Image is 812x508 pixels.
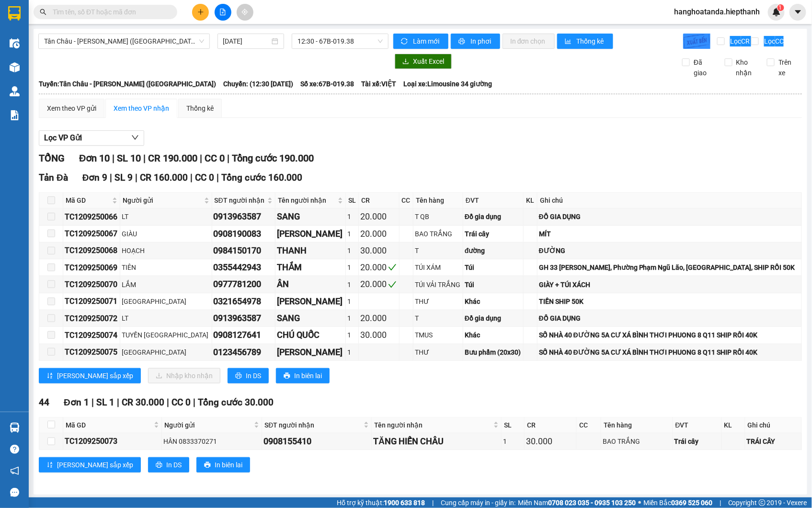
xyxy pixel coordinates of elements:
[214,346,274,359] div: 0123456789
[683,34,710,49] img: 9k=
[726,36,751,46] span: Lọc CR
[96,397,114,408] span: SL 1
[275,310,346,327] td: SANG
[39,368,141,383] button: sort-ascending[PERSON_NAME] sắp xếp
[372,433,502,450] td: TĂNG HIẾN CHÂU
[359,193,400,208] th: CR
[525,417,577,433] th: CR
[360,210,398,223] div: 20.000
[277,312,344,325] div: SANG
[772,8,781,16] img: icon-new-feature
[122,397,164,408] span: CR 30.000
[360,261,398,274] div: 20.000
[413,193,463,208] th: Tên hàng
[63,310,120,327] td: TC1209250072
[10,488,19,497] span: message
[601,417,673,433] th: Tên hàng
[164,420,252,430] span: Người gửi
[10,423,20,433] img: warehouse-icon
[778,4,784,11] sup: 1
[122,296,210,307] div: [GEOGRAPHIC_DATA]
[214,227,274,241] div: 0908190083
[441,497,515,508] span: Cung cấp máy in - giấy in:
[400,193,414,208] th: CC
[122,279,210,290] div: LẮM
[374,420,492,430] span: Tên người nhận
[221,172,302,183] span: Tổng cước 160.000
[63,344,120,361] td: TC1209250075
[347,279,357,290] div: 1
[675,436,720,447] div: Trái cây
[747,436,800,447] div: TRÁI CÂY
[10,62,20,72] img: warehouse-icon
[63,242,120,259] td: TC1209250068
[503,34,555,49] button: In đơn chọn
[673,417,722,433] th: ĐVT
[275,344,346,361] td: TẢN ĐÀ
[47,103,96,114] div: Xem theo VP gửi
[39,80,216,88] b: Tuyến: Tân Châu - [PERSON_NAME] ([GEOGRAPHIC_DATA])
[66,420,152,430] span: Mã GD
[63,276,120,293] td: TC1209250070
[163,436,260,447] div: HÂN 0833370271
[122,245,210,256] div: HOẠCH
[539,330,800,340] div: SỐ NHÀ 40 ĐƯỜNG 5A CƯ XÁ BÌNH THƠI PHUONG 8 Q11 SHIP RỒI 40K
[40,9,46,15] span: search
[465,313,522,323] div: Đồ gia dụng
[114,172,133,183] span: SL 9
[347,262,357,273] div: 1
[122,347,210,358] div: [GEOGRAPHIC_DATA]
[666,6,768,18] span: hanghoatanda.hiepthanh
[212,242,276,259] td: 0984150170
[347,330,357,340] div: 1
[10,110,20,120] img: solution-icon
[577,36,606,46] span: Thống kê
[402,58,409,66] span: download
[502,417,525,433] th: SL
[518,497,636,508] span: Miền Nam
[186,103,214,114] div: Thống kê
[135,172,137,183] span: |
[63,293,120,310] td: TC1209250071
[720,497,721,508] span: |
[8,6,21,21] img: logo-vxr
[143,152,146,164] span: |
[779,4,782,11] span: 1
[671,499,712,507] strong: 0369 525 060
[526,435,575,448] div: 30.000
[65,278,118,290] div: TC1209250070
[63,208,120,225] td: TC1209250066
[63,259,120,276] td: TC1209250069
[44,34,204,48] span: Tân Châu - Hồ Chí Minh (Giường)
[347,211,357,222] div: 1
[539,347,800,358] div: SỐ NHÀ 40 ĐƯỜNG 5A CƯ XÁ BÌNH THƠI PHUONG 8 Q11 SHIP RỒI 40K
[131,134,139,141] span: down
[57,460,133,470] span: [PERSON_NAME] sắp xếp
[538,193,802,208] th: Ghi chú
[190,172,193,183] span: |
[10,445,19,454] span: question-circle
[277,227,344,241] div: [PERSON_NAME]
[44,132,82,144] span: Lọc VP Gửi
[123,195,202,206] span: Người gửi
[276,368,330,383] button: printerIn biên lai
[195,172,214,183] span: CC 0
[110,172,112,183] span: |
[565,38,573,46] span: bar-chart
[212,259,276,276] td: 0355442943
[759,499,766,506] span: copyright
[117,152,141,164] span: SL 10
[264,420,362,430] span: SĐT người nhận
[65,211,118,223] div: TC1209250066
[294,370,322,381] span: In biên lai
[277,346,344,359] div: [PERSON_NAME]
[395,54,452,69] button: downloadXuất Excel
[10,86,20,96] img: warehouse-icon
[415,262,461,273] div: TÚI XÁM
[275,327,346,344] td: CHÚ QUỐC
[415,296,461,307] div: THƯ
[277,328,344,342] div: CHÚ QUỐC
[470,36,492,46] span: In phơi
[415,330,461,340] div: TMUS
[539,313,800,323] div: ĐỒ GIA DỤNG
